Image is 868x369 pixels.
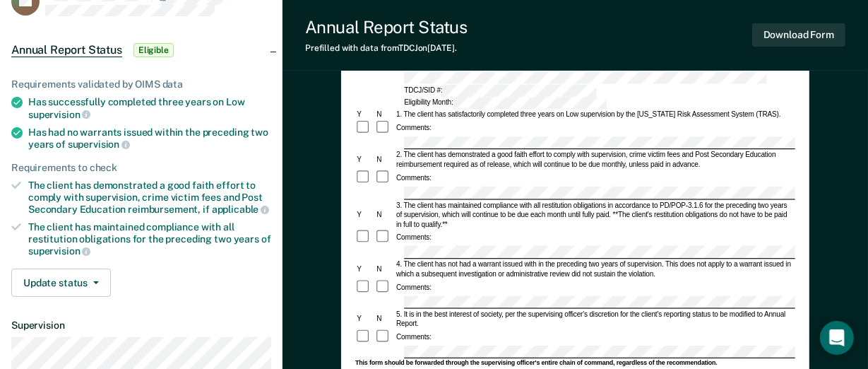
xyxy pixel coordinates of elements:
span: Annual Report Status [11,43,122,57]
div: The client has maintained compliance with all restitution obligations for the preceding two years of [28,221,271,257]
div: 3. The client has maintained compliance with all restitution obligations in accordance to PD/POP-... [395,201,795,229]
span: applicable [212,204,269,215]
div: Comments: [395,233,433,242]
div: N [375,110,395,119]
div: Requirements validated by OIMS data [11,78,271,90]
div: Has successfully completed three years on Low [28,96,271,120]
span: supervision [28,109,90,120]
div: 5. It is in the best interest of society, per the supervising officer's discretion for the client... [395,310,795,329]
div: Client's Name: [403,62,795,84]
div: 2. The client has demonstrated a good faith effort to comply with supervision, crime victim fees ... [395,151,795,170]
div: Requirements to check [11,162,271,174]
div: Y [355,264,375,274]
dt: Supervision [11,320,271,332]
div: 1. The client has satisfactorily completed three years on Low supervision by the [US_STATE] Risk ... [395,110,795,119]
div: Eligibility Month: [403,97,609,109]
div: N [375,156,395,165]
span: Eligible [133,43,174,57]
div: Y [355,210,375,219]
div: Comments: [395,332,433,341]
div: Comments: [395,124,433,133]
div: 4. The client has not had a warrant issued with in the preceding two years of supervision. This d... [395,259,795,279]
div: TDCJ/SID #: [403,85,598,97]
div: Y [355,110,375,119]
div: This form should be forwarded through the supervising officer's entire chain of command, regardle... [355,360,795,368]
div: Y [355,156,375,165]
div: N [375,210,395,219]
span: supervision [28,245,90,257]
button: Update status [11,269,111,297]
div: N [375,264,395,274]
div: The client has demonstrated a good faith effort to comply with supervision, crime victim fees and... [28,180,271,216]
div: N [375,315,395,324]
div: Y [355,315,375,324]
div: Has had no warrants issued within the preceding two years of [28,127,271,151]
div: Comments: [395,173,433,182]
div: Annual Report Status [305,17,467,37]
div: Open Intercom Messenger [820,321,854,355]
span: supervision [68,139,130,150]
div: Comments: [395,283,433,292]
div: Prefilled with data from TDCJ on [DATE] . [305,43,467,53]
button: Download Form [752,23,845,47]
